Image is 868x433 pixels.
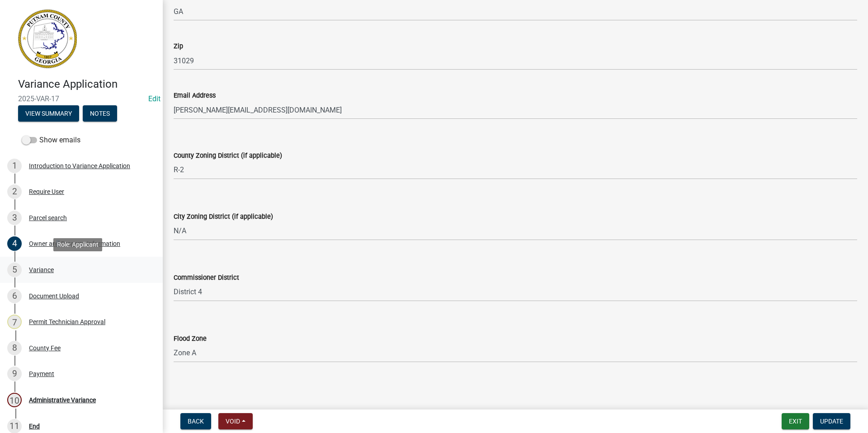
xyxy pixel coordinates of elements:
[18,78,156,91] h4: Variance Application
[174,336,207,342] label: Flood Zone
[226,418,240,425] span: Void
[7,184,22,199] div: 2
[180,413,211,429] button: Back
[7,315,22,329] div: 7
[7,159,22,173] div: 1
[174,275,239,281] label: Commissioner District
[18,105,79,122] button: View Summary
[18,9,77,68] img: Putnam County, Georgia
[174,153,282,159] label: County Zoning District (if applicable)
[188,418,204,425] span: Back
[29,188,64,195] div: Require User
[174,93,216,99] label: Email Address
[29,371,54,377] div: Payment
[29,423,40,429] div: End
[7,289,22,303] div: 6
[22,135,80,146] label: Show emails
[29,397,96,403] div: Administrative Variance
[782,413,809,429] button: Exit
[29,215,67,221] div: Parcel search
[820,418,843,425] span: Update
[7,236,22,251] div: 4
[83,105,117,122] button: Notes
[148,94,160,103] a: Edit
[29,293,79,299] div: Document Upload
[83,110,117,118] wm-modal-confirm: Notes
[29,163,130,169] div: Introduction to Variance Application
[7,367,22,381] div: 9
[7,341,22,355] div: 8
[174,43,183,50] label: Zip
[7,393,22,407] div: 10
[53,238,102,251] div: Role: Applicant
[7,211,22,225] div: 3
[29,267,54,273] div: Variance
[18,110,79,118] wm-modal-confirm: Summary
[218,413,253,429] button: Void
[174,214,273,220] label: City Zoning District (if applicable)
[813,413,850,429] button: Update
[7,263,22,277] div: 5
[29,319,105,325] div: Permit Technician Approval
[148,94,160,103] wm-modal-confirm: Edit Application Number
[18,94,145,103] span: 2025-VAR-17
[29,240,120,247] div: Owner and Property Information
[29,345,61,351] div: County Fee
